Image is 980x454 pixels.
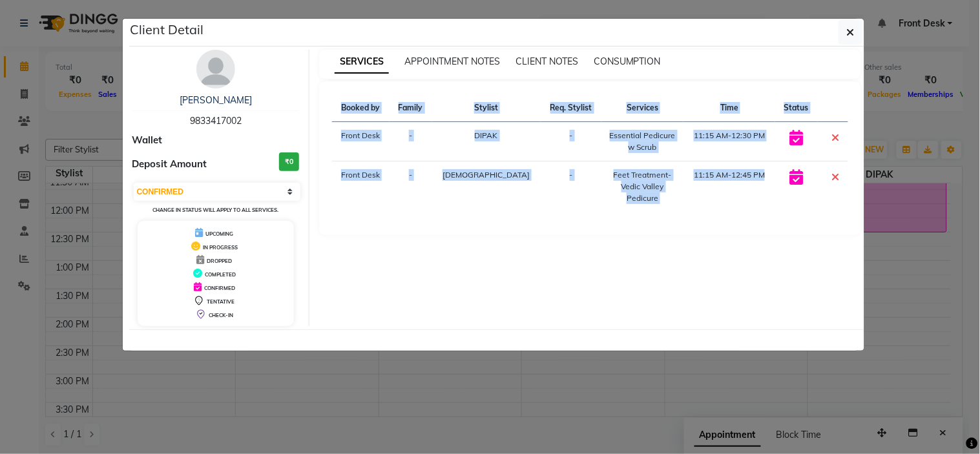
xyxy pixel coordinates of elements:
[516,56,578,67] span: CLIENT NOTES
[683,161,775,212] td: 11:15 AM-12:45 PM
[204,285,235,291] span: CONFIRMED
[209,312,233,318] span: CHECK-IN
[775,94,818,122] th: Status
[132,133,163,148] span: Wallet
[152,207,278,213] small: Change in status will apply to all services.
[609,130,676,153] div: Essential Pedicure w Scrub
[130,20,204,39] h5: Client Detail
[443,170,530,180] span: [DEMOGRAPHIC_DATA]
[390,122,432,161] td: -
[205,271,236,278] span: COMPLETED
[190,115,242,127] span: 9833417002
[180,94,252,106] a: [PERSON_NAME]
[332,161,390,212] td: Front Desk
[683,94,775,122] th: Time
[541,94,601,122] th: Req. Stylist
[332,122,390,161] td: Front Desk
[196,50,235,88] img: avatar
[132,157,207,172] span: Deposit Amount
[390,94,432,122] th: Family
[207,258,232,264] span: DROPPED
[541,161,601,212] td: -
[594,56,661,67] span: CONSUMPTION
[207,298,235,305] span: TENTATIVE
[541,122,601,161] td: -
[609,169,676,204] div: Feet Treatment-Vedic Valley Pedicure
[404,56,500,67] span: APPOINTMENT NOTES
[279,152,299,171] h3: ₹0
[683,122,775,161] td: 11:15 AM-12:30 PM
[475,130,498,140] span: DIPAK
[205,231,233,237] span: UPCOMING
[432,94,541,122] th: Stylist
[601,94,683,122] th: Services
[390,161,432,212] td: -
[203,244,238,251] span: IN PROGRESS
[332,94,390,122] th: Booked by
[335,50,389,74] span: SERVICES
